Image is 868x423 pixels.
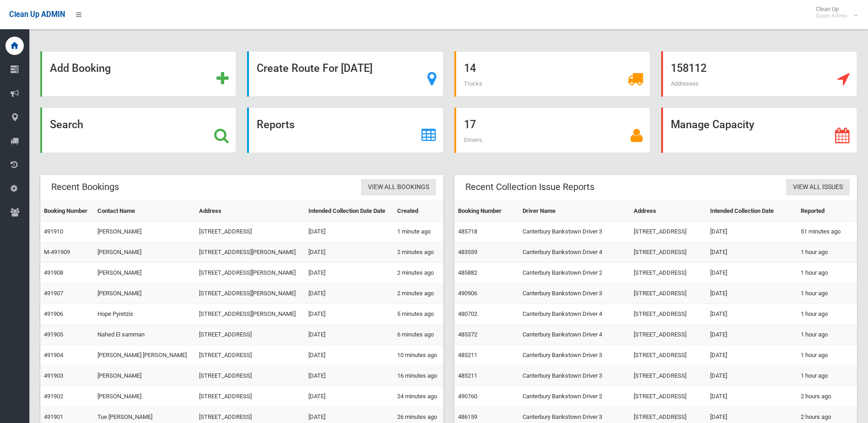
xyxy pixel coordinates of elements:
[44,393,63,400] a: 491902
[519,242,630,263] td: Canterbury Bankstown Driver 4
[195,345,305,366] td: [STREET_ADDRESS]
[797,325,857,345] td: 1 hour ago
[630,325,706,345] td: [STREET_ADDRESS]
[394,283,443,304] td: 2 minutes ago
[94,386,195,407] td: [PERSON_NAME]
[797,366,857,386] td: 1 hour ago
[195,366,305,386] td: [STREET_ADDRESS]
[797,283,857,304] td: 1 hour ago
[394,222,443,242] td: 1 minute ago
[305,325,394,345] td: [DATE]
[671,118,754,131] strong: Manage Capacity
[797,263,857,283] td: 1 hour ago
[458,310,477,317] a: 480702
[94,263,195,283] td: [PERSON_NAME]
[9,10,65,19] span: Clean Up ADMIN
[458,372,477,379] a: 485211
[94,366,195,386] td: [PERSON_NAME]
[519,263,630,283] td: Canterbury Bankstown Driver 2
[706,345,797,366] td: [DATE]
[797,386,857,407] td: 2 hours ago
[94,222,195,242] td: [PERSON_NAME]
[458,413,477,420] a: 486159
[706,263,797,283] td: [DATE]
[706,386,797,407] td: [DATE]
[519,386,630,407] td: Canterbury Bankstown Driver 2
[458,269,477,276] a: 485882
[361,179,436,196] a: View All Bookings
[630,201,706,222] th: Address
[394,263,443,283] td: 2 minutes ago
[394,325,443,345] td: 6 minutes ago
[519,325,630,345] td: Canterbury Bankstown Driver 4
[630,263,706,283] td: [STREET_ADDRESS]
[706,366,797,386] td: [DATE]
[458,228,477,235] a: 485718
[630,366,706,386] td: [STREET_ADDRESS]
[458,352,477,358] a: 485211
[195,304,305,325] td: [STREET_ADDRESS][PERSON_NAME]
[786,179,850,196] a: View All Issues
[195,325,305,345] td: [STREET_ADDRESS]
[94,242,195,263] td: [PERSON_NAME]
[44,249,70,255] a: M-491909
[464,136,482,143] span: Drivers
[797,222,857,242] td: 51 minutes ago
[305,201,394,222] th: Intended Collection Date Date
[44,228,63,235] a: 491910
[394,345,443,366] td: 10 minutes ago
[464,118,476,131] strong: 17
[630,242,706,263] td: [STREET_ADDRESS]
[394,201,443,222] th: Created
[44,372,63,379] a: 491903
[458,393,477,400] a: 490760
[305,304,394,325] td: [DATE]
[661,108,857,153] a: Manage Capacity
[706,325,797,345] td: [DATE]
[44,331,63,338] a: 491905
[458,331,477,338] a: 485372
[305,242,394,263] td: [DATE]
[247,51,443,97] a: Create Route For [DATE]
[630,283,706,304] td: [STREET_ADDRESS]
[671,80,699,87] span: Addresses
[195,242,305,263] td: [STREET_ADDRESS][PERSON_NAME]
[94,304,195,325] td: Hope Pyretzis
[305,386,394,407] td: [DATE]
[797,304,857,325] td: 1 hour ago
[519,201,630,222] th: Driver Name
[394,366,443,386] td: 16 minutes ago
[454,178,605,196] header: Recent Collection Issue Reports
[305,366,394,386] td: [DATE]
[394,304,443,325] td: 5 minutes ago
[195,263,305,283] td: [STREET_ADDRESS][PERSON_NAME]
[464,62,476,75] strong: 14
[706,242,797,263] td: [DATE]
[44,310,63,317] a: 491906
[630,222,706,242] td: [STREET_ADDRESS]
[630,386,706,407] td: [STREET_ADDRESS]
[44,352,63,358] a: 491904
[458,290,477,297] a: 490906
[811,5,857,19] span: Clean Up
[195,222,305,242] td: [STREET_ADDRESS]
[44,413,63,420] a: 491901
[816,12,847,19] small: Super Admin
[706,304,797,325] td: [DATE]
[305,345,394,366] td: [DATE]
[40,178,130,196] header: Recent Bookings
[797,345,857,366] td: 1 hour ago
[454,108,650,153] a: 17 Drivers
[630,304,706,325] td: [STREET_ADDRESS]
[257,62,372,75] strong: Create Route For [DATE]
[797,201,857,222] th: Reported
[706,201,797,222] th: Intended Collection Date
[40,201,94,222] th: Booking Number
[305,222,394,242] td: [DATE]
[519,345,630,366] td: Canterbury Bankstown Driver 3
[44,290,63,297] a: 491907
[394,386,443,407] td: 24 minutes ago
[305,263,394,283] td: [DATE]
[458,249,477,255] a: 483559
[195,283,305,304] td: [STREET_ADDRESS][PERSON_NAME]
